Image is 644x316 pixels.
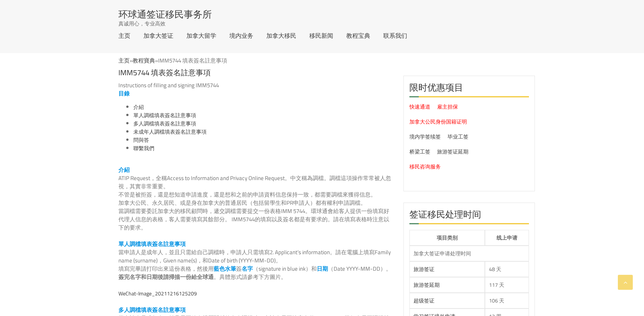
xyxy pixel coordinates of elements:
div: 加拿大签证申请处理时间 [414,250,525,257]
p: 當調檔需要委託加拿大的移民顧問時，遞交調檔需要提交一份表格IMM 5744。環球通會給客人提供一份填寫好代理人信息的表格，客人需要填寫其餘部分。 IMM5744的填寫以及簽名都是有要求的。請在填... [118,207,392,232]
a: 單人調檔填表簽名註意事項 [133,110,196,120]
p: 當申請人是成年人，並且只需給自己調檔時，申請人只需填寫2. Applicant’s information。請在電腦上填寫Family name (surname)，Given name(s)，... [118,248,392,265]
span: » [118,55,227,66]
td: 117 天 [485,277,529,293]
p: 不管是被拒簽，還是想知道申請進度，還是想和之前的申請資料信息保持一致，都需要調檔來獲得信息。 [118,191,392,199]
strong: 目錄 [118,88,130,99]
a: 境内学签续签 [409,132,441,142]
span: 藍色水筆 [214,263,236,274]
a: 旅游签证延期 [437,147,468,157]
a: 教程寶典 [133,55,155,66]
a: 快速通道 [409,102,430,112]
a: 移民咨询服务 [409,162,441,171]
a: 教程宝典 [346,33,370,39]
a: 旅游签延期 [414,280,440,290]
strong: 介紹 [118,164,130,175]
th: 线上申请 [485,230,529,246]
strong: 日期 [317,263,328,274]
a: 毕业工签 [448,132,468,142]
a: 境内业务 [229,33,253,39]
a: Go to Top [618,275,633,290]
p: 填寫完畢請打印出來這份表格，然後用 簽 （signature in blue ink）和 （Date YYYY-MM-DD）。 。具體形式請參考下方圖片。 [118,265,392,281]
a: 加拿大留学 [186,33,216,39]
p: ATIP Request，全稱Access to Information and Privacy Online Request。中文稱為調檔。調檔這項操作常常被人忽視，其實非常重要。 [118,174,392,191]
strong: 單人調檔填表簽名註意事項 [118,238,186,249]
strong: 簽完名字和日期後請掃描一份給全球通 [118,271,214,282]
a: 主页 [118,55,130,66]
a: 問與答 [133,135,149,145]
a: 聯繫我們 [133,143,154,153]
a: 加拿大公民身份国籍证明 [409,117,467,127]
a: 超级签证 [414,296,434,306]
a: 未成年人調檔填表簽名註意事項 [133,127,207,137]
a: 介紹 [133,102,144,112]
a: 主页 [118,33,130,39]
h1: IMM5744 填表簽名註意事項 [118,64,392,77]
a: 移民新闻 [309,33,333,39]
a: 多人調檔填表簽名註意事項 [133,119,196,128]
a: 联系我们 [383,33,407,39]
a: 雇主担保 [437,102,458,112]
a: 旅游签证 [414,264,434,274]
span: IMM5744 填表簽名註意事項 [158,55,227,66]
a: WeChat-Image_20211216125209 [118,289,197,298]
strong: 多人調檔填表簽名註意事項 [118,304,186,315]
h2: 限时优惠项目 [409,82,529,97]
span: 真诚用心，专业高效 [118,20,165,27]
a: 环球通签证移民事务所 [118,9,212,19]
p: Instructions of filling and signing IMM5744 [118,81,392,89]
td: 106 天 [485,293,529,309]
span: 名字 [242,263,253,274]
h2: 签证移民处理时间 [409,209,529,224]
a: 桥梁工签 [409,147,430,157]
th: 项目类别 [409,230,485,246]
a: 加拿大签证 [143,33,173,39]
span: » [133,55,227,66]
a: 加拿大移民 [266,33,296,39]
td: 48 天 [485,261,529,277]
p: 加拿大公民、永久居民、或是身在加拿大的普通居民（包括留學生和PR申請人）都有權利申請調檔。 [118,199,392,207]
